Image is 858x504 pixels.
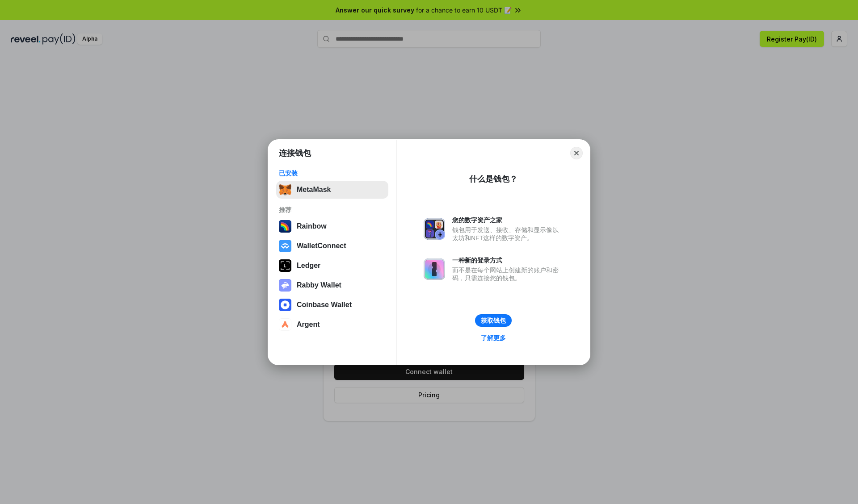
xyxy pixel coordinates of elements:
[279,148,311,158] h1: 连接钱包
[481,317,506,325] div: 获取钱包
[279,183,291,196] img: svg+xml,%3Csvg%20fill%3D%22none%22%20height%3D%2233%22%20viewBox%3D%220%200%2035%2033%22%20width%...
[276,181,388,199] button: MetaMask
[276,316,388,333] button: Argent
[276,276,388,294] button: Rabby Wallet
[452,256,563,264] div: 一种新的登录方式
[475,332,511,344] a: 了解更多
[570,147,583,159] button: Close
[279,279,291,292] img: svg+xml,%3Csvg%20xmlns%3D%22http%3A%2F%2Fwww.w3.org%2F2000%2Fsvg%22%20fill%3D%22none%22%20viewBox...
[276,217,388,235] button: Rainbow
[297,242,346,250] div: WalletConnect
[481,334,506,342] div: 了解更多
[279,220,291,233] img: svg+xml,%3Csvg%20width%3D%22120%22%20height%3D%22120%22%20viewBox%3D%220%200%20120%20120%22%20fil...
[279,299,291,311] img: svg+xml,%3Csvg%20width%3D%2228%22%20height%3D%2228%22%20viewBox%3D%220%200%2028%2028%22%20fill%3D...
[452,216,563,224] div: 您的数字资产之家
[469,174,517,184] div: 什么是钱包？
[279,318,291,331] img: svg+xml,%3Csvg%20width%3D%2228%22%20height%3D%2228%22%20viewBox%3D%220%200%2028%2028%22%20fill%3D...
[279,206,386,214] div: 推荐
[276,296,388,314] button: Coinbase Wallet
[297,222,327,230] div: Rainbow
[297,262,320,270] div: Ledger
[279,169,386,177] div: 已安装
[424,218,445,240] img: svg+xml,%3Csvg%20xmlns%3D%22http%3A%2F%2Fwww.w3.org%2F2000%2Fsvg%22%20fill%3D%22none%22%20viewBox...
[297,186,331,194] div: MetaMask
[424,258,445,280] img: svg+xml,%3Csvg%20xmlns%3D%22http%3A%2F%2Fwww.w3.org%2F2000%2Fsvg%22%20fill%3D%22none%22%20viewBox...
[297,281,341,289] div: Rabby Wallet
[276,257,388,275] button: Ledger
[297,301,352,309] div: Coinbase Wallet
[452,226,563,242] div: 钱包用于发送、接收、存储和显示像以太坊和NFT这样的数字资产。
[276,237,388,255] button: WalletConnect
[452,266,563,282] div: 而不是在每个网站上创建新的账户和密码，只需连接您的钱包。
[297,321,320,329] div: Argent
[475,314,512,327] button: 获取钱包
[279,240,291,252] img: svg+xml,%3Csvg%20width%3D%2228%22%20height%3D%2228%22%20viewBox%3D%220%200%2028%2028%22%20fill%3D...
[279,259,291,272] img: svg+xml,%3Csvg%20xmlns%3D%22http%3A%2F%2Fwww.w3.org%2F2000%2Fsvg%22%20width%3D%2228%22%20height%3...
